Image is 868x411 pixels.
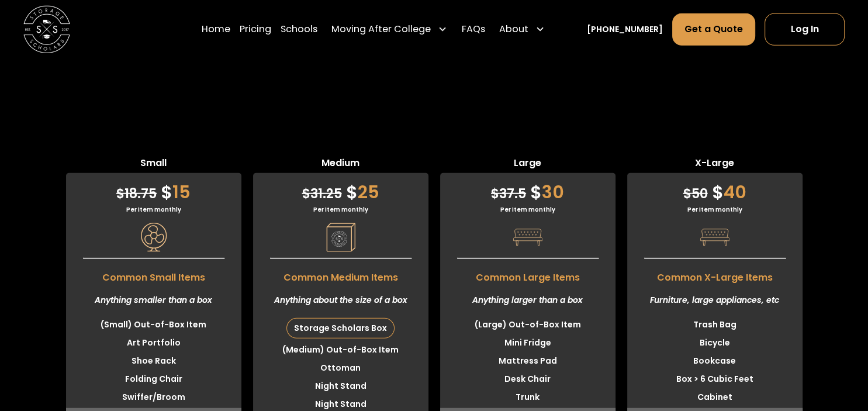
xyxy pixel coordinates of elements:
li: Desk Chair [440,370,615,388]
div: Per item monthly [253,205,428,214]
a: [PHONE_NUMBER] [587,23,663,36]
img: Pricing Category Icon [326,223,355,252]
li: Shoe Rack [66,352,241,370]
span: $ [491,185,499,203]
div: Anything about the size of a box [253,285,428,316]
span: $ [346,179,358,205]
li: Bicycle [627,334,803,352]
span: Large [440,156,615,173]
div: 25 [253,173,428,205]
span: 37.5 [491,185,526,203]
li: (Small) Out-of-Box Item [66,316,241,334]
div: About [499,22,528,36]
a: Pricing [240,13,271,46]
span: $ [530,179,542,205]
div: Storage Scholars Box [287,319,394,338]
a: Get a Quote [672,13,755,45]
span: $ [712,179,724,205]
img: Storage Scholars main logo [23,6,70,53]
li: Trash Bag [627,316,803,334]
div: Per item monthly [627,205,803,214]
div: Furniture, large appliances, etc [627,285,803,316]
span: Common Small Items [66,265,241,285]
div: 15 [66,173,241,205]
span: Small [66,156,241,173]
li: Folding Chair [66,370,241,388]
li: Bookcase [627,352,803,370]
li: Mattress Pad [440,352,615,370]
a: Home [202,13,230,46]
span: $ [116,185,125,203]
li: Ottoman [253,359,428,377]
div: Anything larger than a box [440,285,615,316]
li: (Medium) Out-of-Box Item [253,341,428,359]
li: Art Portfolio [66,334,241,352]
li: Swiffer/Broom [66,388,241,406]
span: Medium [253,156,428,173]
div: Per item monthly [66,205,241,214]
span: $ [161,179,172,205]
li: Mini Fridge [440,334,615,352]
div: Moving After College [331,22,431,36]
span: Common Large Items [440,265,615,285]
span: Common Medium Items [253,265,428,285]
span: 18.75 [116,185,157,203]
img: Pricing Category Icon [139,223,168,252]
span: X-Large [627,156,803,173]
li: (Large) Out-of-Box Item [440,316,615,334]
div: Moving After College [327,13,452,46]
div: Anything smaller than a box [66,285,241,316]
li: Cabinet [627,388,803,406]
div: 30 [440,173,615,205]
a: Log In [765,13,845,45]
a: FAQs [462,13,485,46]
a: home [23,6,70,53]
span: Common X-Large Items [627,265,803,285]
span: 31.25 [302,185,342,203]
div: About [494,13,549,46]
span: $ [683,185,691,203]
div: 40 [627,173,803,205]
img: Pricing Category Icon [700,223,729,252]
li: Box > 6 Cubic Feet [627,370,803,388]
span: $ [302,185,310,203]
img: Pricing Category Icon [513,223,542,252]
li: Night Stand [253,377,428,395]
li: Trunk [440,388,615,406]
a: Schools [281,13,317,46]
div: Per item monthly [440,205,615,214]
span: 50 [683,185,708,203]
